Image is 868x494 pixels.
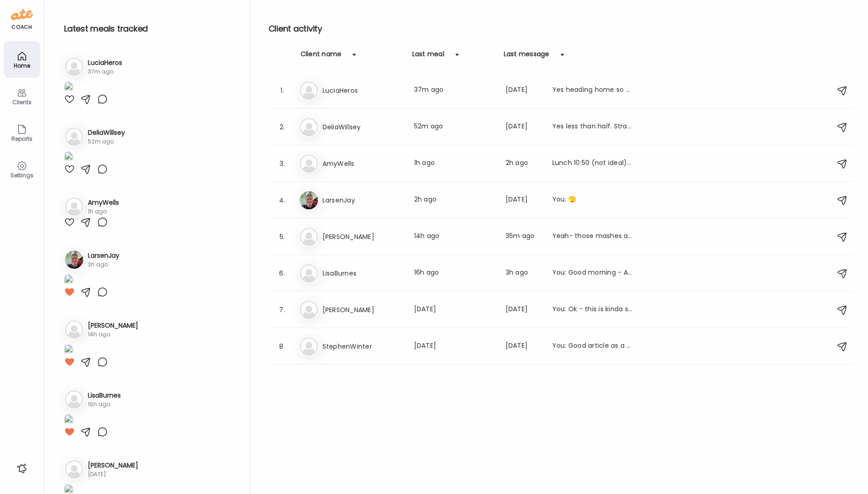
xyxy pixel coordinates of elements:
[301,49,342,64] div: Client name
[88,391,121,400] h3: LisaBurnes
[300,118,318,136] img: bg-avatar-default.svg
[506,85,541,96] div: [DATE]
[88,207,119,216] div: 1h ago
[552,341,633,352] div: You: Good article as a reminder to eat your veggies💚 20 Best Non-Starchy Vegetables to Add to You...
[414,85,495,96] div: 37m ago
[300,337,318,356] img: bg-avatar-default.svg
[506,268,541,279] div: 3h ago
[5,63,38,69] div: Home
[88,260,119,269] div: 2h ago
[88,68,122,76] div: 37m ago
[64,151,73,164] img: images%2FGHdhXm9jJtNQdLs9r9pbhWu10OF2%2FZnVbYxlx0ieAkgarndQj%2F4jGQRrUzhcc1Api9s37W_1080
[552,195,633,206] div: You: 🫣
[65,127,83,146] img: bg-avatar-default.svg
[11,7,33,22] img: ate
[300,301,318,319] img: bg-avatar-default.svg
[506,304,541,315] div: [DATE]
[65,197,83,216] img: bg-avatar-default.svg
[64,274,73,287] img: images%2FpQclOzuQ2uUyIuBETuyLXmhsmXz1%2FWHrHjd84DkXHPFZan15E%2F2ENgr9tMCPavS411gGGi_1080
[88,461,138,470] h3: [PERSON_NAME]
[277,231,288,242] div: 5.
[88,138,125,146] div: 52m ago
[414,268,495,279] div: 16h ago
[88,251,119,260] h3: LarsenJay
[506,231,541,242] div: 35m ago
[64,344,73,356] img: images%2FIrNJUawwUnOTYYdIvOBtlFt5cGu2%2FgWpyrvF3CvpFJbfM405o%2F3zwhXA1DPJ5DCG5Rn0Y5_1080
[504,49,550,64] div: Last message
[88,58,122,68] h3: LuciaHeros
[506,122,541,133] div: [DATE]
[277,122,288,133] div: 2.
[88,198,119,207] h3: AmyWells
[277,195,288,206] div: 4.
[323,231,403,242] h3: [PERSON_NAME]
[88,470,138,478] div: [DATE]
[552,85,633,96] div: Yes heading home so have another travel day. I also realized about the drink first - have to wait...
[323,195,403,206] h3: LarsenJay
[552,122,633,133] div: Yes less than half. Strange
[65,250,83,269] img: avatars%2FpQclOzuQ2uUyIuBETuyLXmhsmXz1
[65,390,83,409] img: bg-avatar-default.svg
[323,158,403,169] h3: AmyWells
[552,304,633,315] div: You: Ok - this is kinda science-y BUT I love the Glucose Goddess! I suggest to listen when you ha...
[277,268,288,279] div: 6.
[323,341,403,352] h3: StephenWinter
[323,122,403,133] h3: DeliaWillsey
[323,85,403,96] h3: LuciaHeros
[412,49,444,64] div: Last meal
[65,320,83,339] img: bg-avatar-default.svg
[11,23,32,31] div: coach
[269,22,853,36] h2: Client activity
[323,268,403,279] h3: LisaBurnes
[64,414,73,426] img: images%2F14YwdST0zVTSBa9Pc02PT7cAhhp2%2Fgu1VksQWqTR4RHZe1tLc%2FZeuahvJVcQul9P8RoBVd_1080
[88,330,138,339] div: 14h ago
[414,231,495,242] div: 14h ago
[5,172,38,178] div: Settings
[506,341,541,352] div: [DATE]
[65,58,83,76] img: bg-avatar-default.svg
[300,154,318,173] img: bg-avatar-default.svg
[65,460,83,478] img: bg-avatar-default.svg
[414,341,495,352] div: [DATE]
[88,128,125,138] h3: DeliaWillsey
[506,158,541,169] div: 2h ago
[5,136,38,142] div: Reports
[88,321,138,330] h3: [PERSON_NAME]
[300,81,318,100] img: bg-avatar-default.svg
[552,268,633,279] div: You: Good morning - Any openings in your week [DATE] or [DATE] for our call ??
[506,195,541,206] div: [DATE]
[414,304,495,315] div: [DATE]
[277,304,288,315] div: 7.
[277,158,288,169] div: 3.
[300,191,318,209] img: avatars%2FpQclOzuQ2uUyIuBETuyLXmhsmXz1
[64,81,73,94] img: images%2F1qYfsqsWO6WAqm9xosSfiY0Hazg1%2F7uGMdQIBQ72DcRW328Kj%2FuXTYSZAyJGC31ztzkWHS_1080
[300,228,318,246] img: bg-avatar-default.svg
[414,158,495,169] div: 1h ago
[88,400,121,409] div: 16h ago
[414,122,495,133] div: 52m ago
[552,231,633,242] div: Yeah- those mashes are a staple in our house So satisfying!
[414,195,495,206] div: 2h ago
[64,22,235,36] h2: Latest meals tracked
[323,304,403,315] h3: [PERSON_NAME]
[277,85,288,96] div: 1.
[300,264,318,282] img: bg-avatar-default.svg
[5,99,38,105] div: Clients
[552,158,633,169] div: Lunch 10:50 (not ideal) Mini meal 3:30/4 Dinner by 7 (firm) Coffee on weekend 7:30, too with firs...
[277,341,288,352] div: 8.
